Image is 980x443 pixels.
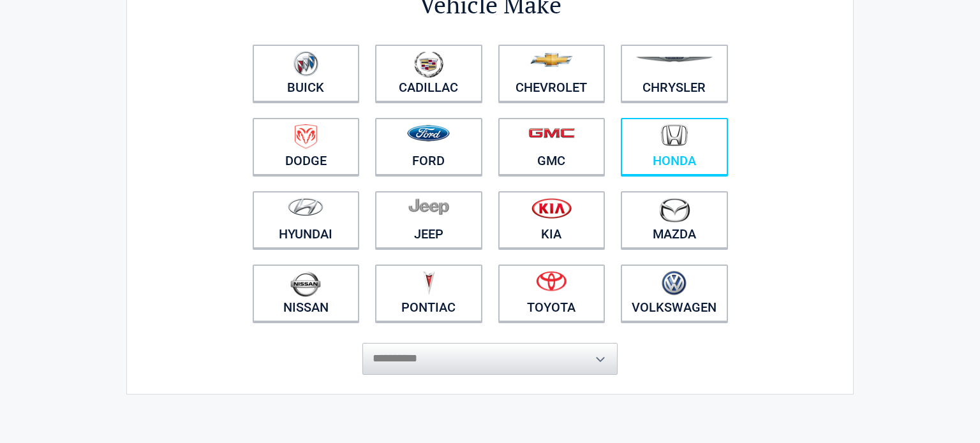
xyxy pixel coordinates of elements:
img: pontiac [422,271,435,295]
img: chevrolet [530,53,573,67]
a: Toyota [498,265,605,322]
a: Buick [253,45,360,102]
img: mazda [658,198,690,222]
img: gmc [528,127,575,138]
img: cadillac [414,51,443,78]
img: hyundai [288,198,323,216]
img: nissan [290,271,321,297]
img: buick [293,51,318,76]
a: GMC [498,118,605,175]
img: honda [661,124,688,147]
a: Chrysler [621,45,728,102]
img: kia [531,198,572,219]
img: ford [407,125,450,142]
img: toyota [536,271,567,291]
a: Ford [375,118,482,175]
a: Volkswagen [621,265,728,322]
a: Dodge [253,118,360,175]
a: Mazda [621,191,728,249]
a: Hyundai [253,191,360,249]
img: volkswagen [662,271,687,296]
a: Cadillac [375,45,482,102]
a: Pontiac [375,265,482,322]
img: chrysler [635,57,713,62]
a: Kia [498,191,605,249]
img: jeep [408,198,449,215]
a: Nissan [253,265,360,322]
a: Honda [621,118,728,175]
img: dodge [295,124,317,149]
a: Jeep [375,191,482,249]
a: Chevrolet [498,45,605,102]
